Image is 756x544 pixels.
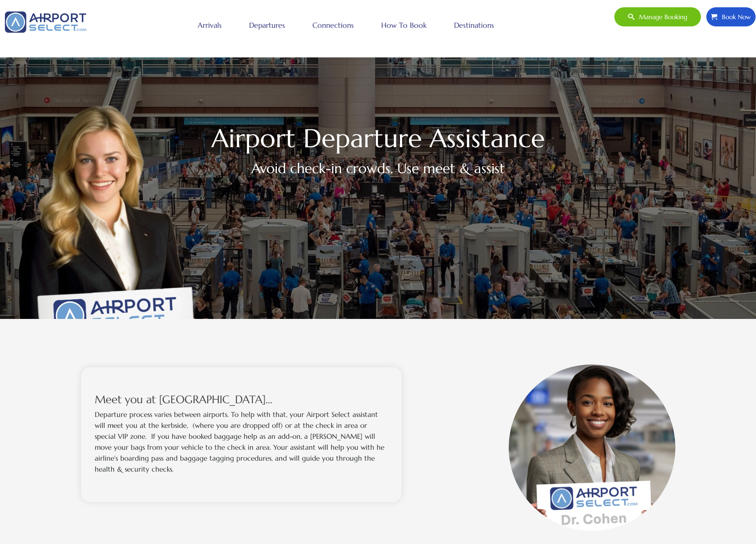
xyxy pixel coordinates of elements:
h2: Avoid check-in crowds. Use meet & assist [81,158,675,179]
a: Arrivals [195,14,224,36]
span: Manage booking [634,7,687,26]
span: Book Now [717,7,751,26]
img: Airport Select Departures Meet You at Kerbside [509,364,675,531]
a: Connections [310,14,356,36]
a: Departures [247,14,287,36]
h2: Meet you at [GEOGRAPHIC_DATA]... [95,395,388,405]
a: Destinations [452,14,496,36]
a: How to book [379,14,429,36]
a: Book Now [706,7,756,27]
a: Manage booking [614,7,701,27]
p: Departure process varies between airports. To help with that, your Airport Select assistant will ... [95,409,388,475]
h1: Airport Departure Assistance [81,128,675,149]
